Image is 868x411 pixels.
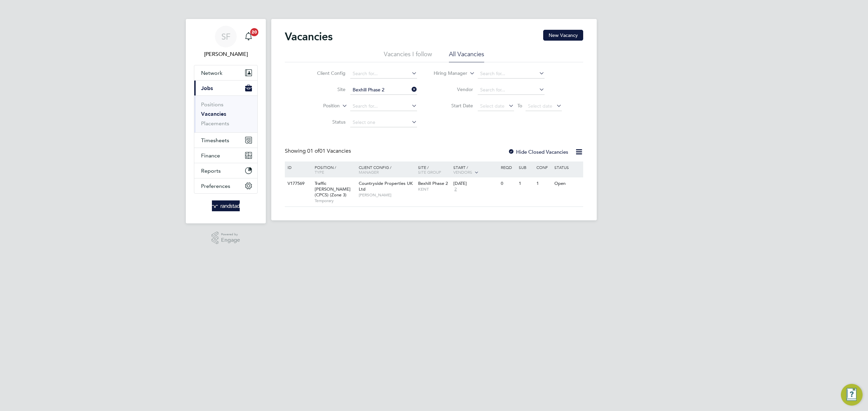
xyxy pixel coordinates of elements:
[452,161,499,178] div: Start /
[449,50,484,62] li: All Vacancies
[315,198,355,203] span: Temporary
[350,118,417,127] input: Select one
[508,149,568,155] label: Hide Closed Vacancies
[359,180,413,192] span: Countryside Properties UK Ltd
[499,161,517,173] div: Reqd
[535,177,552,190] div: 1
[418,180,448,186] span: Bexhill Phase 2
[553,161,582,173] div: Status
[453,181,497,187] div: [DATE]
[221,32,231,41] span: SF
[350,69,417,79] input: Search for...
[357,161,416,178] div: Client Config /
[201,101,223,108] a: Positions
[841,384,863,406] button: Engage Resource Center
[428,70,467,77] label: Hiring Manager
[285,148,352,155] div: Showing
[194,95,257,132] div: Jobs
[350,102,417,111] input: Search for...
[201,168,221,174] span: Reports
[221,232,240,237] span: Powered by
[307,86,346,92] label: Site
[384,50,432,62] li: Vacancies I follow
[186,19,266,223] nav: Main navigation
[194,163,257,178] button: Reports
[480,103,505,109] span: Select date
[453,169,472,175] span: Vendors
[307,70,346,76] label: Client Config
[418,169,441,175] span: Site Group
[315,169,324,175] span: Type
[285,30,333,43] h2: Vacancies
[194,81,257,95] button: Jobs
[416,161,452,178] div: Site /
[517,161,535,173] div: Sub
[315,180,351,198] span: Traffic [PERSON_NAME] (CPCS) (Zone 3)
[528,103,552,109] span: Select date
[535,161,552,173] div: Conf
[286,177,310,190] div: V177569
[242,26,255,47] a: 20
[307,148,351,154] span: 01 Vacancies
[418,187,450,192] span: KENT
[307,119,346,125] label: Status
[478,85,545,95] input: Search for...
[359,192,415,198] span: [PERSON_NAME]
[434,86,473,92] label: Vendor
[517,177,535,190] div: 1
[194,178,257,193] button: Preferences
[194,26,258,58] a: SF[PERSON_NAME]
[194,65,257,80] button: Network
[453,187,458,192] span: 2
[499,177,517,190] div: 0
[201,120,229,127] a: Placements
[194,133,257,148] button: Timesheets
[515,101,524,110] span: To
[221,237,240,243] span: Engage
[310,161,357,178] div: Position /
[212,200,240,211] img: randstad-logo-retina.png
[350,85,417,95] input: Search for...
[201,70,222,76] span: Network
[194,50,258,58] span: Sheree Flatman
[194,148,257,163] button: Finance
[307,148,319,154] span: 01 of
[201,183,230,189] span: Preferences
[201,85,213,91] span: Jobs
[194,200,258,211] a: Go to home page
[201,152,220,159] span: Finance
[201,111,226,117] a: Vacancies
[286,161,310,173] div: ID
[301,103,340,109] label: Position
[553,177,582,190] div: Open
[201,137,229,144] span: Timesheets
[543,30,583,41] button: New Vacancy
[250,28,258,36] span: 20
[212,232,240,244] a: Powered byEngage
[434,103,473,109] label: Start Date
[359,169,379,175] span: Manager
[478,69,545,79] input: Search for...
